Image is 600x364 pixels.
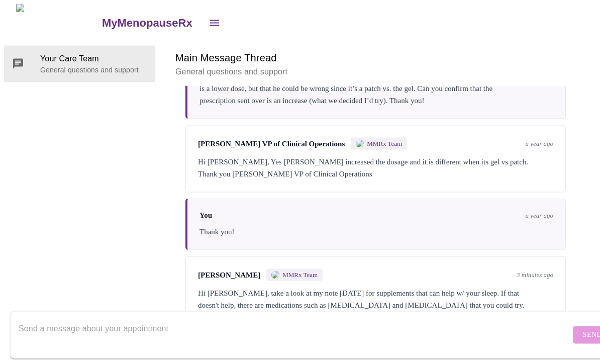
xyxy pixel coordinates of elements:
[199,211,212,220] span: You
[198,271,260,280] span: [PERSON_NAME]
[16,4,101,42] img: MyMenopauseRx Logo
[367,140,402,148] span: MMRx Team
[356,140,364,148] img: MMRX
[198,156,553,180] div: Hi [PERSON_NAME], Yes [PERSON_NAME] increased the dosage and it is different when its gel vs patc...
[517,271,553,279] span: 3 minutes ago
[40,65,147,75] p: General questions and support
[199,226,553,238] div: Thank you!
[282,271,318,279] span: MMRx Team
[19,319,570,351] textarea: Send a message about your appointment
[175,50,576,66] h6: Main Message Thread
[199,70,553,107] div: Hello, the pharmacist at CVS told me the new [MEDICAL_DATA] prescription (from my 7/15 appointmen...
[102,17,192,30] h3: MyMenopauseRx
[198,287,553,335] div: Hi [PERSON_NAME], take a look at my note [DATE] for supplements that can help w/ your sleep. If t...
[525,212,553,220] span: a year ago
[271,271,279,279] img: MMRX
[101,6,202,41] a: MyMenopauseRx
[525,140,553,148] span: a year ago
[175,66,576,78] p: General questions and support
[40,53,147,65] span: Your Care Team
[203,11,227,35] button: open drawer
[4,46,155,82] div: Your Care TeamGeneral questions and support
[198,140,345,148] span: [PERSON_NAME] VP of Clinical Operations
